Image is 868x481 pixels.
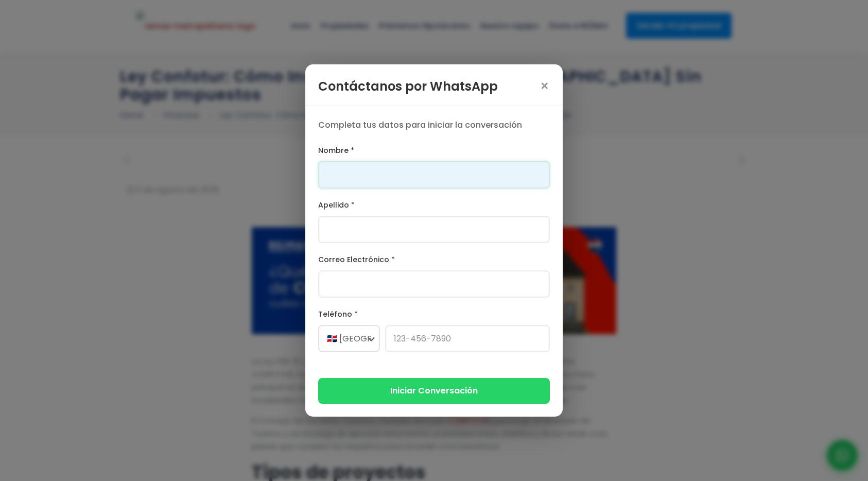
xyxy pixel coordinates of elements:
[540,79,550,94] span: ×
[318,253,550,266] label: Correo Electrónico *
[318,199,550,212] label: Apellido *
[318,378,550,403] button: Iniciar Conversación
[318,77,498,95] h3: Contáctanos por WhatsApp
[318,144,550,157] label: Nombre *
[318,308,550,321] label: Teléfono *
[385,325,550,352] input: 123-456-7890
[318,119,550,131] p: Completa tus datos para iniciar la conversación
